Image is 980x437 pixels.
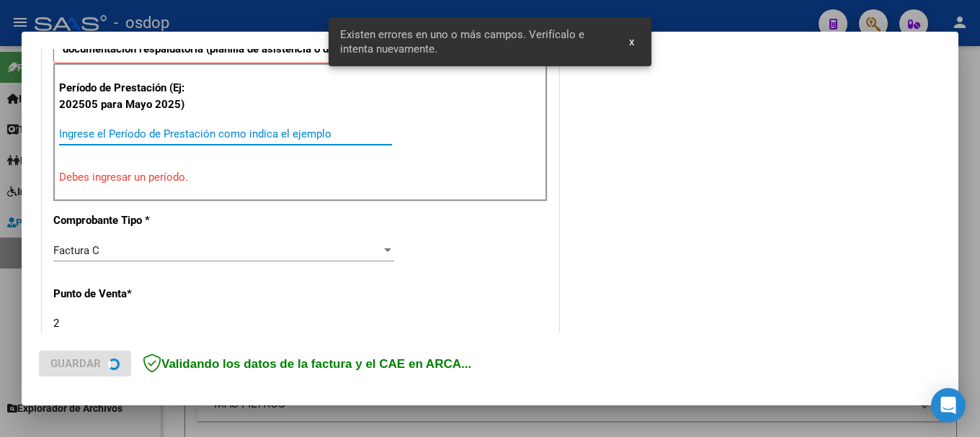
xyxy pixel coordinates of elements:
div: Open Intercom Messenger [931,388,966,423]
span: Guardar [50,357,101,370]
p: Debes ingresar un período. [59,169,542,186]
p: Período de Prestación (Ej: 202505 para Mayo 2025) [59,80,204,112]
strong: Luego de guardar debe preaprobar la factura asociandola a un legajo de integración y subir la doc... [63,26,514,55]
button: x [618,29,646,55]
span: Validando los datos de la factura y el CAE en ARCA... [143,357,471,371]
p: Punto de Venta [53,286,202,302]
span: Existen errores en uno o más campos. Verifícalo e intenta nuevamente. [340,27,612,56]
p: Comprobante Tipo * [53,212,202,229]
span: Factura C [53,244,99,257]
button: Guardar [39,351,131,377]
span: x [629,35,634,48]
